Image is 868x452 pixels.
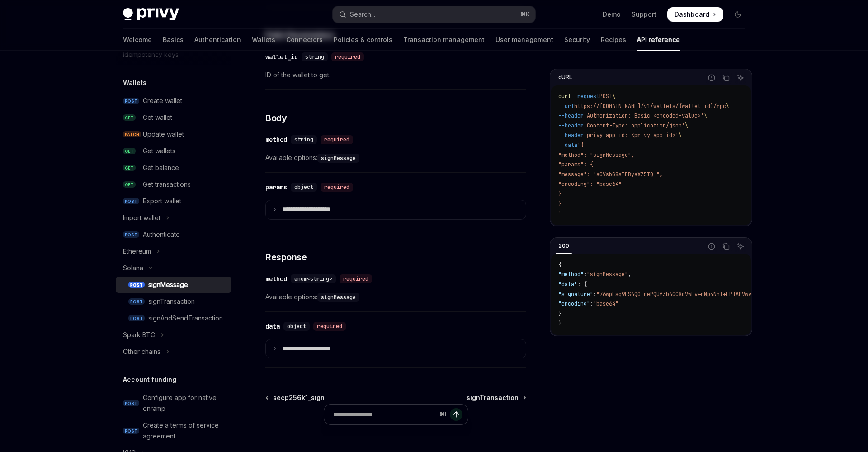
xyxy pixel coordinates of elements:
span: "encoding": "base64" [558,180,622,188]
div: method [265,274,287,283]
h5: Account funding [123,374,176,385]
h5: Wallets [123,77,146,88]
span: POST [123,428,139,434]
span: Available options: [265,292,526,302]
div: Update wallet [143,129,184,140]
div: wallet_id [265,52,298,61]
div: Solana [123,263,143,273]
a: POSTExport wallet [116,193,231,209]
div: data [265,322,280,331]
div: signMessage [148,279,188,290]
button: Report incorrect code [706,240,717,252]
span: Dashboard [675,10,709,19]
span: : [593,291,596,298]
span: string [305,53,324,61]
a: User management [495,29,553,51]
a: GETGet transactions [116,176,231,193]
a: POSTCreate a terms of service agreement [116,417,231,444]
span: --request [571,93,599,100]
a: Connectors [286,29,323,51]
button: Toggle Spark BTC section [116,327,231,343]
span: "message": "aGVsbG8sIFByaXZ5IQ=", [558,171,663,178]
div: signTransaction [148,296,195,307]
span: Response [265,251,307,264]
button: Toggle Other chains section [116,344,231,360]
div: method [265,135,287,144]
span: POST [128,298,145,305]
div: Export wallet [143,196,181,207]
span: --url [558,103,574,110]
span: Body [265,112,287,124]
a: Wallets [252,29,275,51]
span: curl [558,93,571,100]
span: GET [123,181,136,188]
a: POSTCreate wallet [116,93,231,109]
span: POST [123,231,139,238]
code: signMessage [317,293,359,302]
a: GETGet wallets [116,143,231,159]
div: required [331,52,364,61]
a: Authentication [194,29,241,51]
span: POST [128,282,145,288]
span: 'Authorization: Basic <encoded-value>' [584,112,704,119]
span: } [558,320,561,327]
span: \ [726,103,729,110]
a: Dashboard [667,7,723,22]
span: GET [123,114,136,121]
div: signAndSendTransaction [148,313,223,324]
input: Ask a question... [333,405,436,424]
a: secp256k1_sign [266,393,325,402]
a: POSTsignAndSendTransaction [116,310,231,326]
span: https://[DOMAIN_NAME]/v1/wallets/{wallet_id}/rpc [574,103,726,110]
span: ⌘ K [520,11,530,18]
code: signMessage [317,154,359,163]
div: Import wallet [123,212,160,223]
div: Get wallet [143,112,172,123]
a: POSTAuthenticate [116,226,231,243]
img: dark logo [123,8,179,21]
a: Support [632,10,656,19]
a: POSTsignTransaction [116,293,231,310]
a: POSTConfigure app for native onramp [116,390,231,417]
div: required [313,322,346,331]
span: POST [123,198,139,205]
span: object [294,184,313,191]
span: ID of the wallet to get. [265,70,526,80]
span: GET [123,148,136,155]
a: Demo [603,10,621,19]
a: GETGet balance [116,160,231,176]
div: Get balance [143,162,179,173]
span: object [287,323,306,330]
span: --header [558,112,584,119]
div: required [340,274,372,283]
div: Create wallet [143,95,182,106]
span: 'Content-Type: application/json' [584,122,685,129]
div: Authenticate [143,229,180,240]
button: Ask AI [735,240,746,252]
button: Toggle Ethereum section [116,243,231,259]
span: \ [612,93,615,100]
button: Open search [333,6,535,23]
div: params [265,183,287,192]
button: Ask AI [735,72,746,84]
span: Available options: [265,152,526,163]
a: POSTsignMessage [116,277,231,293]
a: Welcome [123,29,152,51]
span: \ [679,132,682,139]
span: : { [577,281,587,288]
span: --header [558,122,584,129]
span: ' [558,210,561,217]
a: Policies & controls [334,29,392,51]
span: "encoding" [558,300,590,307]
div: Ethereum [123,246,151,257]
span: \ [685,122,688,129]
div: Spark BTC [123,330,155,340]
span: "method" [558,271,584,278]
span: POST [123,400,139,407]
span: GET [123,165,136,171]
a: Recipes [601,29,626,51]
span: } [558,190,561,198]
a: PATCHUpdate wallet [116,126,231,142]
span: POST [128,315,145,322]
div: Get transactions [143,179,191,190]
